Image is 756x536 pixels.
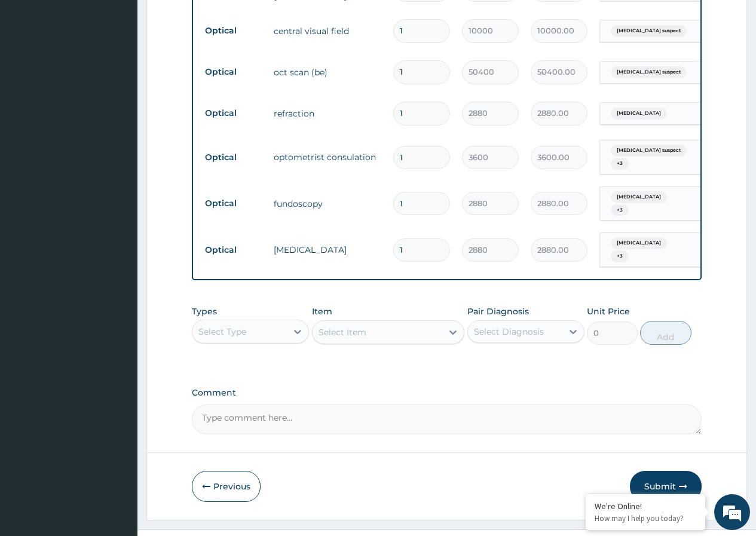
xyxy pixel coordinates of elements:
label: Types [192,307,217,317]
div: Select Type [198,326,246,338]
span: + 3 [611,204,629,216]
span: [MEDICAL_DATA] suspect [611,66,687,78]
span: + 3 [611,250,629,262]
button: Submit [630,471,702,502]
label: Item [312,305,332,317]
td: oct scan (be) [268,60,387,84]
span: [MEDICAL_DATA] [611,191,667,203]
div: Minimize live chat window [196,6,225,35]
span: [MEDICAL_DATA] [611,108,667,120]
button: Previous [192,471,261,502]
td: Optical [199,239,268,261]
span: We're online! [69,151,165,271]
td: fundoscopy [268,192,387,216]
td: Optical [199,146,268,169]
textarea: Type your message and hit 'Enter' [6,326,228,368]
td: central visual field [268,19,387,43]
td: [MEDICAL_DATA] [268,238,387,262]
span: [MEDICAL_DATA] suspect [611,25,687,37]
td: Optical [199,102,268,124]
td: refraction [268,102,387,125]
button: Add [640,321,691,345]
span: [MEDICAL_DATA] [611,237,667,249]
div: We're Online! [595,501,696,512]
td: optometrist consulation [268,145,387,169]
div: Select Diagnosis [474,326,544,338]
img: d_794563401_company_1708531726252_794563401 [22,60,48,90]
label: Unit Price [587,305,630,317]
td: Optical [199,192,268,215]
div: Chat with us now [62,67,201,82]
label: Comment [192,388,702,398]
p: How may I help you today? [595,513,696,523]
span: + 3 [611,158,629,170]
td: Optical [199,20,268,42]
td: Optical [199,61,268,83]
label: Pair Diagnosis [467,305,529,317]
span: [MEDICAL_DATA] suspect [611,145,687,157]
